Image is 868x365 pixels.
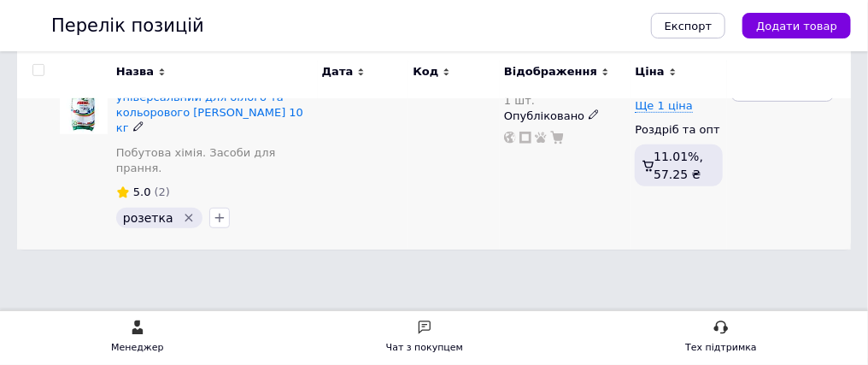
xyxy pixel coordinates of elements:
[116,64,154,79] span: Назва
[651,13,726,38] button: Експорт
[504,94,588,107] div: 1 шт.
[111,339,163,356] div: Менеджер
[635,99,693,113] span: Ще 1 ціна
[635,122,723,138] div: Роздріб та опт
[685,339,757,356] div: Тех підтримка
[504,64,597,79] span: Відображення
[665,20,713,32] span: Експорт
[155,185,170,198] span: (2)
[116,145,314,176] a: Побутова хімія. Засоби для прання.
[60,74,108,134] img: Стиральный порошок универсальный для белого и цветного Ariel Lenor 10 кг
[654,150,703,180] span: 11.01%, 57.25 ₴
[322,64,354,79] span: Дата
[504,109,626,124] div: Опубліковано
[635,64,664,79] span: Ціна
[182,211,196,225] svg: Видалити мітку
[742,13,851,38] button: Додати товар
[133,185,151,198] span: 5.0
[51,17,204,35] div: Перелік позицій
[413,64,438,79] span: Код
[386,339,463,356] div: Чат з покупцем
[756,20,837,32] span: Додати товар
[123,211,173,225] span: розетка
[318,61,409,249] div: [DATE]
